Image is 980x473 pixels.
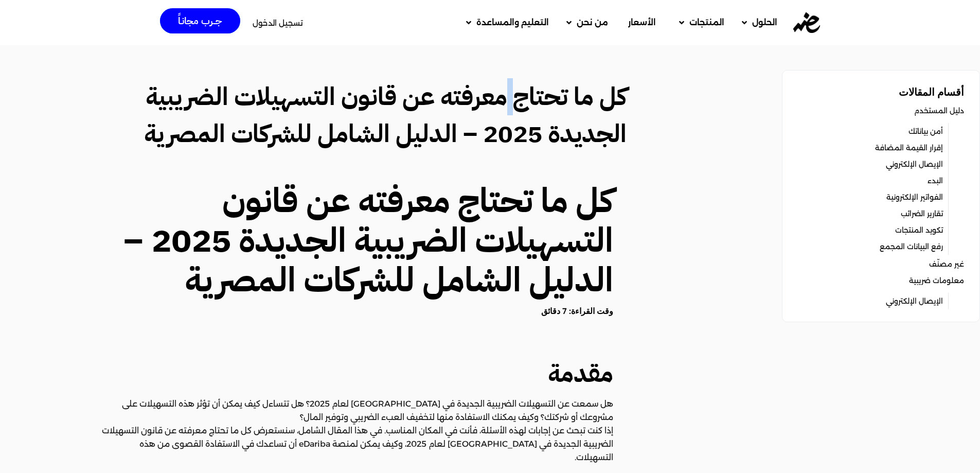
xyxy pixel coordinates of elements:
[669,9,732,36] a: المنتجات
[101,397,613,424] p: هل سمعت عن التسهيلات الضريبية الجديدة في [GEOGRAPHIC_DATA] لعام 2025؟ هل تتساءل كيف يمكن أن تؤثر ...
[901,206,943,221] a: تقارير الضرائب
[556,9,615,36] a: من نحن
[113,78,627,152] h2: كل ما تحتاج معرفته عن قانون التسهيلات الضريبية الجديدة 2025 – الدليل الشامل للشركات المصرية
[253,19,303,27] a: تسجيل الدخول
[689,16,724,29] span: المنتجات
[880,239,943,254] a: رفع البيانات المجمع
[909,273,964,288] a: معلومات ضريبية
[541,306,613,317] strong: وقت القراءة: 7 دقائق
[628,16,656,29] span: الأسعار
[615,9,669,36] a: الأسعار
[929,257,964,271] a: غير مصنّف
[752,16,777,29] span: الحلول
[101,424,613,464] p: إذا كنت تبحث عن إجابات لهذه الأسئلة، فأنت في المكان المناسب. في هذا المقال الشامل، سنستعرض كل ما ...
[577,16,608,29] span: من نحن
[101,181,613,300] h1: كل ما تحتاج معرفته عن قانون التسهيلات الضريبية الجديدة 2025 – الدليل الشامل للشركات المصرية
[160,8,240,33] a: جــرب مجانـاً
[793,12,820,33] img: eDariba
[886,190,943,204] a: الفواتير الإلكترونية
[476,16,549,29] span: التعليم والمساعدة
[875,141,943,155] a: إقرار القيمة المضافة
[908,124,943,138] a: أمن بياناتك
[928,173,943,188] a: البدء
[886,294,943,308] a: الإيصال الإلكتروني
[914,103,964,118] a: دليل المستخدم
[895,223,943,237] a: تكويد المنتجات
[456,9,556,36] a: التعليم والمساعدة
[732,9,785,36] a: الحلول
[886,157,943,171] a: الإيصال الإلكتروني
[101,355,613,392] h2: مقدمة
[178,16,222,26] span: جــرب مجانـاً
[899,85,964,99] strong: أقسام المقالات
